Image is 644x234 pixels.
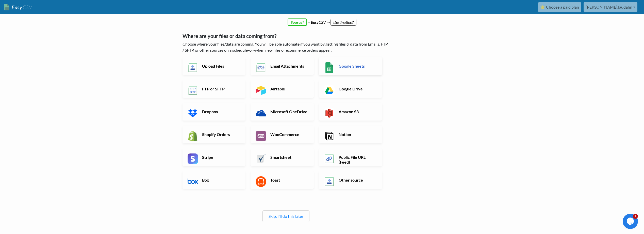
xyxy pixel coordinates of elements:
[337,86,377,91] h6: Google Drive
[201,64,241,68] h6: Upload Files
[256,85,266,96] img: Airtable App & API
[22,4,32,10] span: CSV
[269,109,309,114] h6: Microsoft OneDrive
[4,2,32,12] a: EasyCSV
[319,148,382,166] a: Public File URL (Feed)
[538,2,581,12] a: ⭐ Choose a paid plan
[183,41,389,53] p: Choose where your files/data are coming. You will be able automate if you want by getting files &...
[269,132,309,137] h6: WooCommerce
[188,108,198,119] img: Dropbox App & API
[324,62,335,73] img: Google Sheets App & API
[319,171,382,189] a: Other source
[251,57,314,75] a: Email Attachments
[319,126,382,143] a: Notion
[183,80,246,98] a: FTP or SFTP
[269,64,309,68] h6: Email Attachments
[319,103,382,121] a: Amazon S3
[188,62,198,73] img: Upload Files App & API
[324,131,335,141] img: Notion App & API
[623,214,639,229] iframe: chat widget
[324,108,335,119] img: Amazon S3 App & API
[188,176,198,187] img: Box App & API
[183,57,246,75] a: Upload Files
[269,155,309,160] h6: Smartsheet
[183,33,389,39] h5: Where are your files or data coming from?
[251,80,314,98] a: Airtable
[183,103,246,121] a: Dropbox
[324,153,335,164] img: Public File URL App & API
[251,126,314,143] a: WooCommerce
[324,176,335,187] img: Other Source App & API
[324,85,335,96] img: Google Drive App & API
[319,80,382,98] a: Google Drive
[269,178,309,182] h6: Toast
[256,131,266,141] img: WooCommerce App & API
[251,148,314,166] a: Smartsheet
[337,155,377,164] h6: Public File URL (Feed)
[201,132,241,137] h6: Shopify Orders
[183,171,246,189] a: Box
[201,155,241,160] h6: Stripe
[251,171,314,189] a: Toast
[337,178,377,182] h6: Other source
[183,148,246,166] a: Stripe
[188,153,198,164] img: Stripe App & API
[201,109,241,114] h6: Dropbox
[337,132,377,137] h6: Notion
[188,131,198,141] img: Shopify App & API
[201,178,241,182] h6: Box
[256,153,266,164] img: Smartsheet App & API
[337,109,377,114] h6: Amazon S3
[251,103,314,121] a: Microsoft OneDrive
[183,126,246,143] a: Shopify Orders
[256,176,266,187] img: Toast App & API
[269,86,309,91] h6: Airtable
[188,85,198,96] img: FTP or SFTP App & API
[337,64,377,68] h6: Google Sheets
[269,214,303,219] a: Skip, I'll do this later
[248,48,255,52] b: -or-
[319,57,382,75] a: Google Sheets
[584,2,637,12] a: [PERSON_NAME].laudahn
[177,14,467,25] div: → CSV →
[256,62,266,73] img: Email New CSV or XLSX File App & API
[256,108,266,119] img: Microsoft OneDrive App & API
[201,86,241,91] h6: FTP or SFTP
